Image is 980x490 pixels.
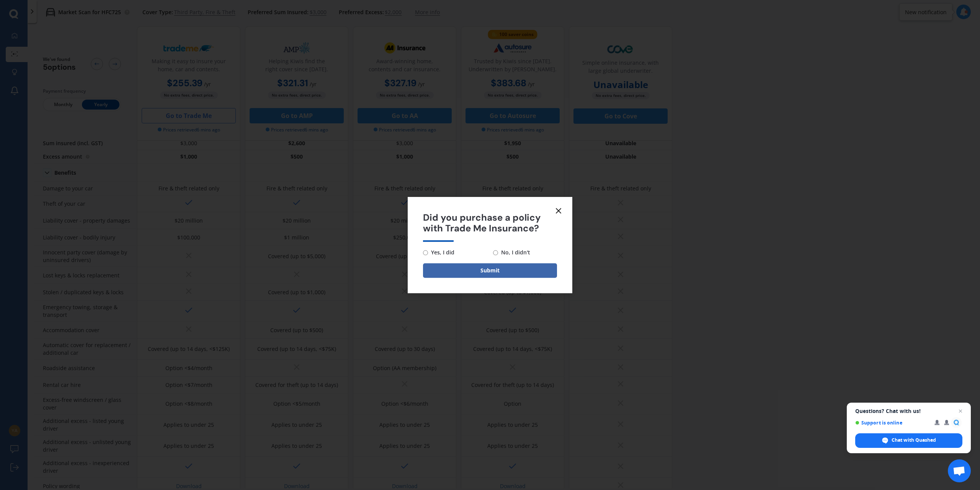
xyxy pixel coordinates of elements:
[423,250,428,255] input: Yes, I did
[855,433,962,448] span: Chat with Quashed
[428,248,454,257] span: Yes, I did
[855,408,962,414] span: Questions? Chat with us!
[423,263,557,278] button: Submit
[892,437,936,444] span: Chat with Quashed
[498,248,530,257] span: No, I didn't
[855,420,929,426] span: Support is online
[493,250,498,255] input: No, I didn't
[423,212,557,234] span: Did you purchase a policy with Trade Me Insurance?
[948,459,971,482] a: Open chat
